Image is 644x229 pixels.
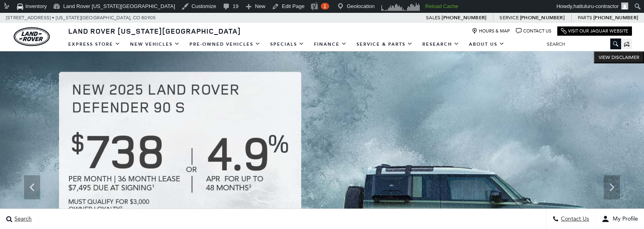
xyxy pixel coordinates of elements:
[141,13,156,23] span: 80905
[352,37,418,51] a: Service & Parts
[516,28,551,34] a: Contact Us
[425,3,458,9] strong: Reload Cache
[309,37,352,51] a: Finance
[56,13,132,23] span: [US_STATE][GEOGRAPHIC_DATA],
[63,26,246,36] a: Land Rover [US_STATE][GEOGRAPHIC_DATA]
[593,14,638,21] a: [PHONE_NUMBER]
[14,27,50,46] a: land-rover
[125,37,185,51] a: New Vehicles
[442,14,486,21] a: [PHONE_NUMBER]
[14,27,50,46] img: Land Rover
[499,15,518,20] span: Service
[595,209,644,229] button: user-profile-menu
[6,13,55,23] span: [STREET_ADDRESS] •
[323,3,326,9] span: 1
[594,51,644,63] button: VIEW DISCLAIMER
[185,37,265,51] a: Pre-Owned Vehicles
[12,216,32,223] span: Search
[609,216,638,223] span: My Profile
[561,28,628,34] a: Visit Our Jaguar Website
[472,28,510,34] a: Hours & Map
[520,14,565,21] a: [PHONE_NUMBER]
[418,37,464,51] a: Research
[63,37,125,51] a: EXPRESS STORE
[265,37,309,51] a: Specials
[426,15,440,20] span: Sales
[578,15,592,20] span: Parts
[6,15,156,20] a: [STREET_ADDRESS] • [US_STATE][GEOGRAPHIC_DATA], CO 80905
[68,26,241,36] span: Land Rover [US_STATE][GEOGRAPHIC_DATA]
[573,3,619,9] span: hattuluru-contractor
[133,13,140,23] span: CO
[63,37,509,51] nav: Main Navigation
[379,1,422,12] img: Visitors over 48 hours. Click for more Clicky Site Stats.
[559,216,589,223] span: Contact Us
[599,54,639,61] span: VIEW DISCLAIMER
[541,39,621,49] input: Search
[464,37,509,51] a: About Us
